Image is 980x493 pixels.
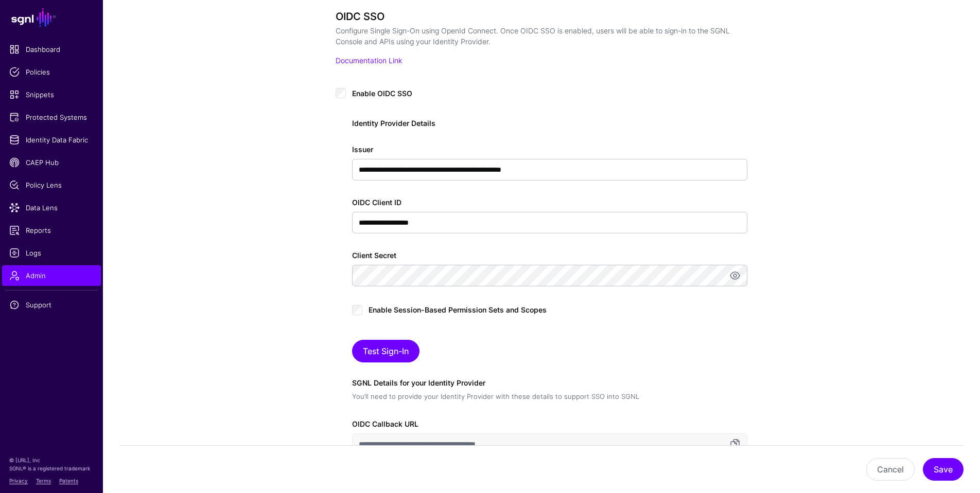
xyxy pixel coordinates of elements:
[2,265,101,286] a: Admin
[2,175,101,195] a: Policy Lens
[59,478,78,484] a: Patents
[9,135,94,145] span: Identity Data Fabric
[352,144,373,155] label: Issuer
[2,107,101,127] a: Protected Systems
[352,392,747,402] p: You’ll need to provide your Identity Provider with these details to support SSO into SGNL
[9,44,94,54] span: Dashboard
[336,10,739,23] h3: OIDC SSO
[866,458,915,481] button: Cancel
[352,340,419,362] button: Test Sign-In
[2,220,101,241] a: Reports
[9,456,94,464] p: © [URL], Inc
[352,119,747,128] h6: Identity Provider Details
[369,305,547,314] span: Enable Session-Based Permission Sets and Scopes
[9,248,94,258] span: Logs
[352,250,396,261] label: Client Secret
[9,300,94,310] span: Support
[2,197,101,218] a: Data Lens
[352,197,401,208] label: OIDC Client ID
[36,478,51,484] a: Terms
[2,243,101,263] a: Logs
[9,157,94,168] span: CAEP Hub
[9,67,94,77] span: Policies
[2,39,101,60] a: Dashboard
[9,180,94,190] span: Policy Lens
[2,62,101,82] a: Policies
[352,89,412,98] span: Enable OIDC SSO
[9,478,28,484] a: Privacy
[2,152,101,173] a: CAEP Hub
[336,56,402,65] a: Documentation Link
[336,25,739,47] p: Configure Single Sign-On using OpenId Connect. Once OIDC SSO is enabled, users will be able to si...
[2,130,101,150] a: Identity Data Fabric
[2,84,101,105] a: Snippets
[9,464,94,472] p: SGNL® is a registered trademark
[9,89,94,100] span: Snippets
[9,112,94,122] span: Protected Systems
[352,379,747,388] h6: SGNL Details for your Identity Provider
[9,225,94,235] span: Reports
[923,458,964,481] button: Save
[352,418,418,429] label: OIDC Callback URL
[9,270,94,281] span: Admin
[9,203,94,213] span: Data Lens
[6,6,97,29] a: SGNL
